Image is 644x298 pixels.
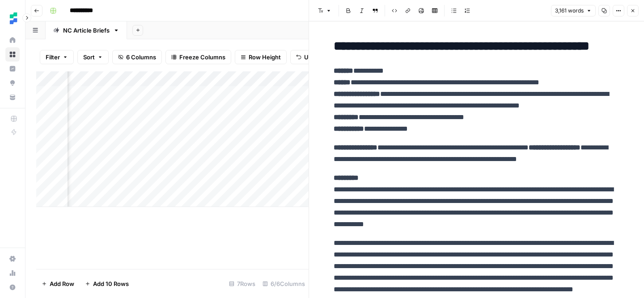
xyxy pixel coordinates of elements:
[235,50,287,64] button: Row Height
[5,252,20,266] a: Settings
[5,266,20,280] a: Usage
[112,50,162,64] button: 6 Columns
[46,53,60,62] span: Filter
[83,53,95,62] span: Sort
[126,53,156,62] span: 6 Columns
[77,50,109,64] button: Sort
[225,277,259,291] div: 7 Rows
[555,7,584,15] span: 3,161 words
[80,277,134,291] button: Add 10 Rows
[249,53,281,62] span: Row Height
[290,50,325,64] button: Undo
[5,7,20,29] button: Workspace: Ten Speed
[551,5,596,17] button: 3,161 words
[36,277,80,291] button: Add Row
[5,90,20,104] a: Your Data
[5,280,20,294] button: Help + Support
[5,47,20,62] a: Browse
[5,33,20,47] a: Home
[179,53,225,62] span: Freeze Columns
[5,62,20,76] a: Insights
[63,26,110,35] div: NC Article Briefs
[93,279,129,288] span: Add 10 Rows
[5,76,20,90] a: Opportunities
[40,50,74,64] button: Filter
[304,53,319,62] span: Undo
[5,10,21,26] img: Ten Speed Logo
[259,277,309,291] div: 6/6 Columns
[46,21,127,39] a: NC Article Briefs
[165,50,231,64] button: Freeze Columns
[50,279,74,288] span: Add Row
